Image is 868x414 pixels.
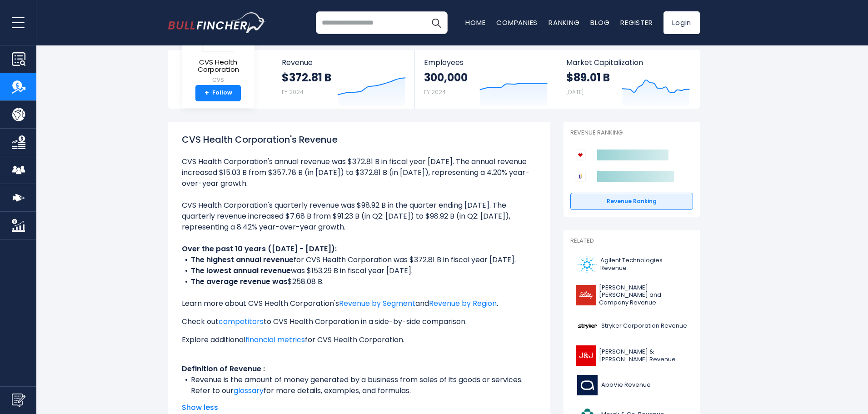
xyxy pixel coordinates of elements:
[168,12,266,33] img: bullfincher logo
[182,244,337,254] b: Over the past 10 years ([DATE] - [DATE]):
[590,18,609,27] a: Blog
[191,265,291,276] b: The lowest annual revenue
[570,373,693,398] a: AbbVie Revenue
[576,254,598,275] img: A logo
[191,276,288,287] b: The average revenue was
[282,88,304,96] small: FY 2024
[566,58,690,67] span: Market Capitalization
[182,133,536,146] h1: CVS Health Corporation's Revenue
[570,282,693,309] a: [PERSON_NAME] [PERSON_NAME] and Company Revenue
[182,364,265,374] b: Definition of Revenue :
[189,76,247,84] small: CVS
[424,70,468,85] strong: 300,000
[570,252,693,277] a: Agilent Technologies Revenue
[424,58,547,67] span: Employees
[182,200,536,233] li: CVS Health Corporation's quarterly revenue was $98.92 B in the quarter ending [DATE]. The quarter...
[570,343,693,368] a: [PERSON_NAME] & [PERSON_NAME] Revenue
[566,88,584,96] small: [DATE]
[465,18,485,27] a: Home
[182,402,536,413] span: Show less
[415,50,556,109] a: Employees 300,000 FY 2024
[566,70,610,85] strong: $89.01 B
[570,314,693,339] a: Stryker Corporation Revenue
[620,18,653,27] a: Register
[496,18,538,27] a: Companies
[273,50,415,109] a: Revenue $372.81 B FY 2024
[182,334,536,345] p: Explore additional for CVS Health Corporation.
[576,316,599,336] img: SYK logo
[189,59,247,74] span: CVS Health Corporation
[195,85,241,101] a: +Follow
[575,171,586,182] img: UnitedHealth Group Incorporated competitors logo
[168,12,266,33] a: Go to homepage
[182,374,536,396] li: Revenue is the amount of money generated by a business from sales of its goods or services. Refer...
[182,265,536,276] li: was $153.29 B in fiscal year [DATE].
[245,334,305,345] a: financial metrics
[570,129,693,137] p: Revenue Ranking
[663,11,700,34] a: Login
[429,298,497,309] a: Revenue by Region
[191,254,294,265] b: The highest annual revenue
[570,193,693,210] a: Revenue Ranking
[549,18,579,27] a: Ranking
[339,298,415,309] a: Revenue by Segment
[570,237,693,245] p: Related
[282,70,331,85] strong: $372.81 B
[425,11,448,34] button: Search
[205,89,209,97] strong: +
[576,285,596,305] img: LLY logo
[182,254,536,265] li: for CVS Health Corporation was $372.81 B in fiscal year [DATE].
[576,375,599,395] img: ABBV logo
[219,316,264,327] a: competitors
[182,276,536,287] li: $258.08 B.
[575,150,586,160] img: CVS Health Corporation competitors logo
[557,50,699,109] a: Market Capitalization $89.01 B [DATE]
[282,58,406,67] span: Revenue
[189,21,248,85] a: CVS Health Corporation CVS
[182,156,536,189] li: CVS Health Corporation's annual revenue was $372.81 B in fiscal year [DATE]. The annual revenue i...
[424,88,446,96] small: FY 2024
[182,298,536,309] p: Learn more about CVS Health Corporation's and .
[576,345,596,366] img: JNJ logo
[182,316,536,327] p: Check out to CVS Health Corporation in a side-by-side comparison.
[234,385,264,396] a: glossary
